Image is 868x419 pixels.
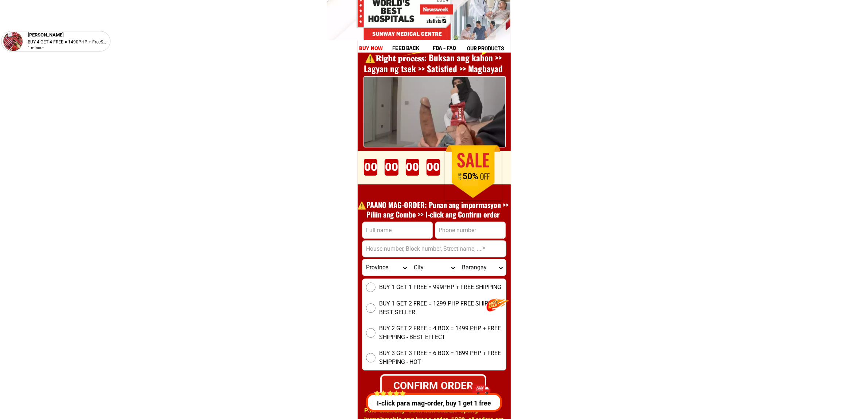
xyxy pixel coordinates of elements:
[354,53,513,74] h1: ⚠️️𝐑𝐢𝐠𝐡𝐭 𝐩𝐫𝐨𝐜𝐞𝐬𝐬: Buksan ang kahon >> Lagyan ng tsek >> Satisfied >> Magbayad
[359,44,383,53] h1: buy now
[354,200,513,219] h1: ⚠️️PAANO MAG-ORDER: Punan ang impormasyon >> Piliin ang Combo >> I-click ang Confirm order
[433,44,474,52] h1: fda - FAQ
[362,222,433,238] input: Input full_name
[379,324,506,342] span: BUY 2 GET 2 FREE = 4 BOX = 1499 PHP + FREE SHIPPING - BEST EFFECT
[379,377,488,393] div: CONFIRM ORDER
[452,172,489,182] h1: 50%
[362,241,506,257] input: Input address
[366,282,375,292] input: BUY 1 GET 1 FREE = 999PHP + FREE SHIPPING
[410,259,458,276] select: Select district
[362,259,410,276] select: Select province
[379,283,501,292] span: BUY 1 GET 1 FREE = 999PHP + FREE SHIPPING
[366,398,505,408] p: I-click para mag-order, buy 1 get 1 free
[366,353,375,362] input: BUY 3 GET 3 FREE = 6 BOX = 1899 PHP + FREE SHIPPING - HOT
[467,44,510,53] h1: our products
[435,222,506,238] input: Input phone_number
[383,147,498,178] h1: ORDER DITO
[458,259,506,276] select: Select commune
[392,44,432,52] h1: feed back
[379,299,506,317] span: BUY 1 GET 2 FREE = 1299 PHP FREE SHIPPING - BEST SELLER
[366,303,375,313] input: BUY 1 GET 2 FREE = 1299 PHP FREE SHIPPING - BEST SELLER
[379,349,506,366] span: BUY 3 GET 3 FREE = 6 BOX = 1899 PHP + FREE SHIPPING - HOT
[366,328,375,338] input: BUY 2 GET 2 FREE = 4 BOX = 1499 PHP + FREE SHIPPING - BEST EFFECT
